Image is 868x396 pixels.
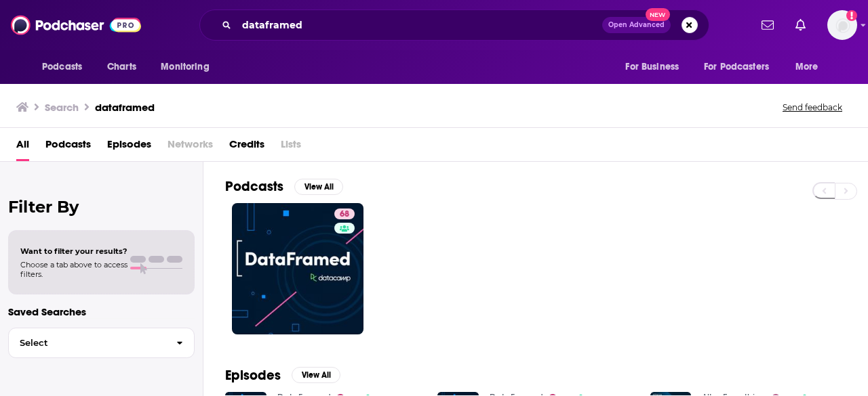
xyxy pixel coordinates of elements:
span: Logged in as megcassidy [827,10,857,40]
a: Podcasts [45,133,91,161]
span: Choose a tab above to access filters. [20,260,127,279]
a: Charts [98,54,144,80]
button: Select [8,328,195,358]
button: Send feedback [778,102,846,113]
span: Select [9,338,165,347]
button: open menu [151,54,226,80]
span: 68 [340,208,349,221]
a: All [16,133,29,161]
div: Search podcasts, credits, & more... [199,9,709,41]
span: For Podcasters [704,58,769,76]
button: Show profile menu [827,10,857,40]
a: Episodes [107,133,151,161]
button: open menu [786,54,835,80]
h3: Search [45,101,79,114]
input: Search podcasts, credits, & more... [237,14,602,36]
h3: dataframed [95,101,155,114]
span: New [646,8,670,21]
span: Charts [107,58,136,76]
button: View All [294,179,343,195]
button: Open AdvancedNew [602,17,671,33]
img: Podchaser - Follow, Share and Rate Podcasts [11,12,141,38]
a: 68 [232,203,363,334]
span: Want to filter your results? [20,246,127,256]
button: View All [292,367,340,383]
span: Open Advanced [608,22,665,28]
span: Monitoring [161,58,209,76]
span: More [795,58,818,76]
img: User Profile [827,10,857,40]
a: Show notifications dropdown [756,14,779,37]
p: Saved Searches [8,305,195,318]
span: Networks [167,133,213,161]
a: PodcastsView All [225,178,343,195]
h2: Podcasts [225,178,283,195]
svg: Add a profile image [846,10,857,21]
a: Show notifications dropdown [790,14,811,37]
span: Podcasts [42,58,82,76]
a: EpisodesView All [225,367,340,384]
span: Lists [281,133,301,161]
a: 68 [334,208,355,219]
button: open menu [616,54,696,80]
h2: Filter By [8,197,195,217]
h2: Episodes [225,367,281,384]
button: open menu [33,54,100,80]
button: open menu [695,54,789,80]
span: For Business [625,58,679,76]
a: Credits [229,133,264,161]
